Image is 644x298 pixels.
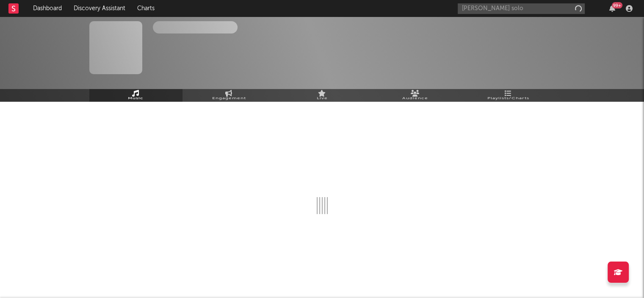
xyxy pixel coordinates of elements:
a: Live [276,89,369,102]
input: Search for artists [458,3,585,14]
a: Engagement [182,89,276,102]
div: 99 + [612,2,622,8]
span: Live [317,96,328,101]
a: Audience [369,89,462,102]
button: 99+ [609,5,615,12]
span: Audience [402,96,428,101]
span: Engagement [212,96,246,101]
a: Music [89,89,182,102]
span: Music [128,96,144,101]
span: Playlists/Charts [487,96,529,101]
a: Playlists/Charts [462,89,555,102]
